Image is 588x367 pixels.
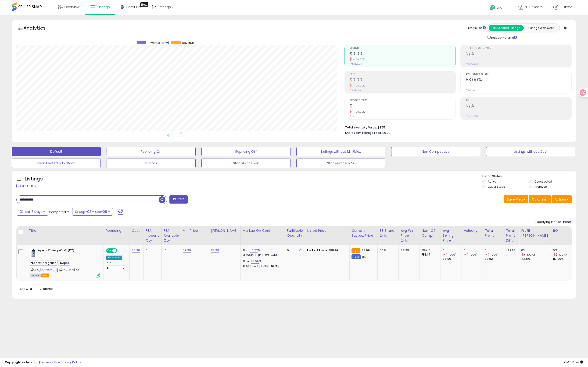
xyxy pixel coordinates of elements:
[243,259,251,263] b: Max:
[350,62,362,65] small: Prev: $88.99
[521,257,551,261] div: 42.5%
[552,195,572,203] button: Actions
[243,248,281,257] div: %
[488,180,496,183] label: Active
[345,131,382,135] b: Short Term Storage Fees:
[350,99,455,102] span: Ordered Items
[443,228,460,243] div: Avg Selling Price
[553,228,570,233] div: ROI
[12,147,101,156] button: Default
[350,77,455,83] h2: $0.00
[132,248,140,253] a: 32.30
[29,228,102,233] div: Title
[243,259,281,268] div: %
[39,268,58,272] a: B0076NMUYS
[240,226,285,245] th: The percentage added to the cost of goods (COGS) that forms the calculator for Min & Max prices.
[443,248,462,253] div: 0
[287,248,301,253] div: 0
[352,110,365,114] small: -100.00%
[556,253,567,256] small: (-100%)
[41,274,49,277] span: FBA
[534,180,552,183] label: Deactivated
[183,248,191,253] a: 59.99
[422,228,439,238] div: Num of Comp.
[211,248,219,253] a: 88.99
[464,248,483,253] div: 0
[523,25,558,31] button: Listings With Cost
[468,26,486,30] div: Totals For
[401,248,416,253] div: 88.99
[58,260,70,266] span: Apex
[506,248,516,253] div: -37.82
[380,228,397,238] div: BB Share 24h.
[250,248,258,253] a: 40.77
[350,103,455,110] h2: 0
[532,197,547,202] span: Columns
[464,228,481,233] div: Velocity
[16,184,37,188] div: Clear All Filters
[446,253,456,256] small: (-100%)
[521,228,549,238] div: Profit [PERSON_NAME]
[495,6,502,10] span: Help
[132,228,142,233] div: Cost
[401,228,418,243] div: Avg Win Price 24h.
[287,228,303,238] div: Fulfillable Quantity
[485,257,504,261] div: 37.82
[79,209,107,214] span: Sep-02 - Sep-08
[534,220,572,224] div: Displaying 1 to 1 of 1 items
[350,89,361,91] small: Prev: $37.82
[107,249,112,253] span: ON
[466,47,571,50] span: Profit [PERSON_NAME]
[243,248,250,253] b: Min:
[24,209,42,214] span: Last 7 Days
[490,5,495,10] i: Get Help
[211,228,239,233] div: [PERSON_NAME]
[20,287,54,291] span: Show: entries
[486,1,511,15] a: Help
[534,185,547,189] label: Archived
[488,185,505,189] label: Out of Stock
[529,195,551,203] button: Columns
[243,265,281,268] p: 42.50% Profit [PERSON_NAME]
[524,5,543,9] span: YEEHY Store
[58,268,80,271] span: | SKU: 24.9|1105
[422,253,437,257] div: FBM: 1
[488,253,498,256] small: (-100%)
[350,115,355,118] small: Prev: 1
[382,131,391,135] span: $0.02
[467,253,477,256] small: (-100%)
[30,260,58,266] span: Apex Energetics
[466,51,571,57] h2: N/A
[183,228,207,233] div: Min Price
[466,103,571,110] h2: N/A
[140,2,148,7] div: Tooltip anchor
[466,62,478,65] small: Prev: 42.50%
[146,228,160,243] div: FBA inbound Qty
[182,41,194,45] span: Revenue
[307,228,348,233] div: Listed Price
[169,195,188,204] button: Filters
[49,210,70,214] span: Compared to:
[243,228,283,233] div: Markup on Cost
[296,147,385,156] button: Listings without Min/Max
[350,73,455,76] span: Profit
[466,77,571,83] h2: 53.00%
[23,25,55,32] h5: Analytics
[164,248,177,253] div: 10
[559,5,573,9] span: Hi Xiaxia
[466,99,571,102] span: ROI
[506,228,517,243] div: Total Profit Diff.
[482,174,576,179] p: Listing States:
[489,25,524,31] button: All Selected Listings
[30,274,41,277] span: All listings currently available for purchase on Amazon
[485,228,502,238] div: Total Profit
[148,41,169,45] span: Revenue (prev)
[553,257,572,261] div: 117.09%
[345,124,568,130] li: $355
[351,248,360,253] small: FBA
[251,259,259,264] a: 117.09
[422,248,437,253] div: FBA: 0
[345,125,377,129] b: Total Inventory Value:
[380,248,395,253] div: 50%
[391,147,480,156] button: Non Competitive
